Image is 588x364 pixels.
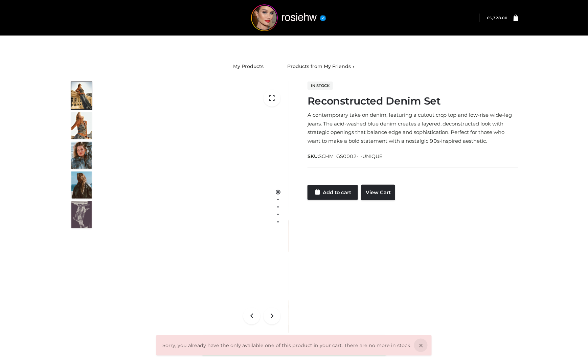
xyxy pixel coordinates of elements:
[71,172,92,199] img: Screenshot-2025-03-19-at-9.09.17%E2%80%AFAM-1-scaled-1.jpg
[71,142,92,169] img: Screenshot-2025-03-19-at-9.09.31%E2%80%AFAM-scaled-1.jpg
[228,59,269,74] a: My Products
[100,81,289,270] img: Screenshot-2025-03-19-at-9.09.51 AM-scaled
[308,111,518,145] p: A contemporary take on denim, featuring a cutout crop top and low-rise wide-leg jeans. The acid-w...
[308,185,358,200] a: Add to cart
[282,59,360,74] a: Products from My Friends
[71,112,92,139] img: Screenshot-2025-03-19-at-9.09.10%E2%80%AFAM-scaled-1.jpg
[308,152,383,160] span: SKU:
[361,185,395,200] a: View Cart
[156,335,432,356] div: Sorry, you already have the only available one of this product in your cart. There are no more in...
[487,16,508,20] bdi: 5,328.00
[308,95,518,107] h1: Reconstructed Denim Set
[487,16,490,20] span: £
[71,201,92,228] img: Screenshot-2025-03-19-at-9.09.44%E2%80%AFAM-scaled-1.jpg
[71,82,92,109] img: Screenshot-2025-03-19-at-9.09.51%E2%80%AFAM-scaled-1.jpg
[238,4,339,31] img: rosiehw
[308,82,333,90] span: In stock
[319,153,383,159] span: SCHM_GS0002-_-UNIQUE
